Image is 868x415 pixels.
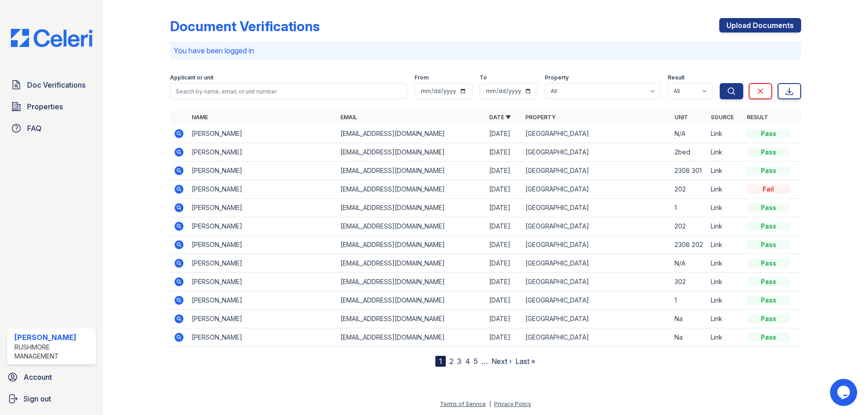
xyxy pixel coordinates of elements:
[188,291,337,310] td: [PERSON_NAME]
[671,254,707,273] td: N/A
[747,277,790,286] div: Pass
[522,180,670,199] td: [GEOGRAPHIC_DATA]
[491,357,512,366] a: Next ›
[337,236,486,254] td: [EMAIL_ADDRESS][DOMAIN_NAME]
[486,199,522,217] td: [DATE]
[522,199,670,217] td: [GEOGRAPHIC_DATA]
[337,162,486,180] td: [EMAIL_ADDRESS][DOMAIN_NAME]
[465,357,470,366] a: 4
[486,273,522,291] td: [DATE]
[188,273,337,291] td: [PERSON_NAME]
[830,379,859,406] iframe: chat widget
[707,217,743,236] td: Link
[747,240,790,249] div: Pass
[486,180,522,199] td: [DATE]
[486,236,522,254] td: [DATE]
[707,236,743,254] td: Link
[671,236,707,254] td: 2308 202
[486,217,522,236] td: [DATE]
[4,390,99,408] button: Sign out
[415,74,429,81] label: From
[457,357,462,366] a: 3
[489,114,511,121] a: Date ▼
[675,114,688,121] a: Unit
[188,328,337,347] td: [PERSON_NAME]
[27,123,42,134] span: FAQ
[337,143,486,162] td: [EMAIL_ADDRESS][DOMAIN_NAME]
[337,254,486,273] td: [EMAIL_ADDRESS][DOMAIN_NAME]
[707,273,743,291] td: Link
[522,162,670,180] td: [GEOGRAPHIC_DATA]
[707,328,743,347] td: Link
[707,199,743,217] td: Link
[494,401,531,407] a: Privacy Policy
[188,125,337,143] td: [PERSON_NAME]
[486,254,522,273] td: [DATE]
[174,45,797,56] p: You have been logged in
[711,114,734,121] a: Source
[7,119,96,137] a: FAQ
[522,254,670,273] td: [GEOGRAPHIC_DATA]
[522,328,670,347] td: [GEOGRAPHIC_DATA]
[522,273,670,291] td: [GEOGRAPHIC_DATA]
[747,185,790,194] div: Fail
[707,180,743,199] td: Link
[7,76,96,94] a: Doc Verifications
[337,180,486,199] td: [EMAIL_ADDRESS][DOMAIN_NAME]
[707,254,743,273] td: Link
[337,199,486,217] td: [EMAIL_ADDRESS][DOMAIN_NAME]
[671,143,707,162] td: 2bed
[188,236,337,254] td: [PERSON_NAME]
[671,328,707,347] td: Na
[486,328,522,347] td: [DATE]
[747,333,790,342] div: Pass
[337,328,486,347] td: [EMAIL_ADDRESS][DOMAIN_NAME]
[747,259,790,268] div: Pass
[671,273,707,291] td: 302
[747,314,790,323] div: Pass
[522,291,670,310] td: [GEOGRAPHIC_DATA]
[480,74,487,81] label: To
[747,114,768,121] a: Result
[340,114,357,121] a: Email
[188,162,337,180] td: [PERSON_NAME]
[486,291,522,310] td: [DATE]
[719,18,801,33] a: Upload Documents
[170,74,213,81] label: Applicant or unit
[489,401,491,407] div: |
[192,114,208,121] a: Name
[707,162,743,180] td: Link
[170,83,407,99] input: Search by name, email, or unit number
[747,222,790,231] div: Pass
[671,125,707,143] td: N/A
[747,166,790,175] div: Pass
[486,162,522,180] td: [DATE]
[747,148,790,157] div: Pass
[671,199,707,217] td: 1
[188,143,337,162] td: [PERSON_NAME]
[486,143,522,162] td: [DATE]
[747,296,790,305] div: Pass
[4,29,99,47] img: CE_Logo_Blue-a8612792a0a2168367f1c8372b55b34899dd931a85d93a1a3d3e32e68fde9ad4.png
[440,401,486,407] a: Terms of Service
[481,356,488,367] span: …
[486,310,522,328] td: [DATE]
[188,254,337,273] td: [PERSON_NAME]
[671,310,707,328] td: Na
[188,310,337,328] td: [PERSON_NAME]
[668,74,684,81] label: Result
[515,357,535,366] a: Last »
[747,203,790,212] div: Pass
[188,217,337,236] td: [PERSON_NAME]
[27,79,85,90] span: Doc Verifications
[522,125,670,143] td: [GEOGRAPHIC_DATA]
[671,180,707,199] td: 202
[522,236,670,254] td: [GEOGRAPHIC_DATA]
[707,291,743,310] td: Link
[337,217,486,236] td: [EMAIL_ADDRESS][DOMAIN_NAME]
[4,368,99,386] a: Account
[474,357,478,366] a: 5
[671,162,707,180] td: 2308 301
[707,310,743,328] td: Link
[671,217,707,236] td: 202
